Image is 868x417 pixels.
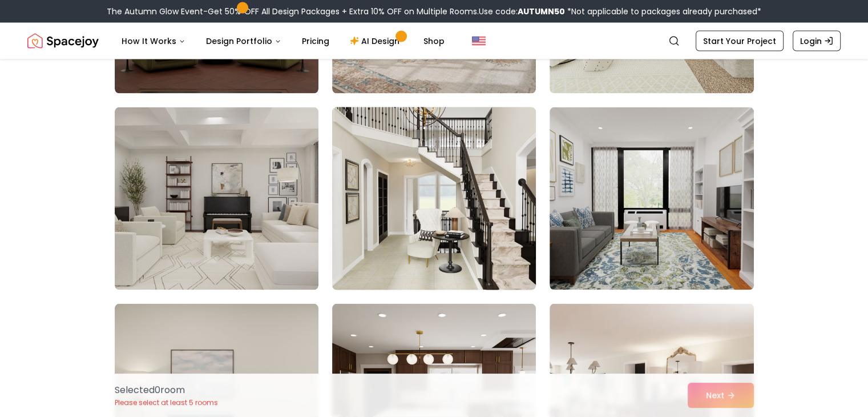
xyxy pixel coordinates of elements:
[115,107,318,290] img: Room room-34
[293,30,338,53] a: Pricing
[414,30,454,53] a: Shop
[550,107,753,290] img: Room room-36
[518,6,565,17] b: AUTUMN50
[327,103,541,295] img: Room room-35
[472,34,486,48] img: United States
[112,30,454,53] nav: Main
[27,23,841,59] nav: Global
[696,31,784,51] a: Start Your Project
[115,398,218,407] p: Please select at least 5 rooms
[107,6,761,17] div: The Autumn Glow Event-Get 50% OFF All Design Packages + Extra 10% OFF on Multiple Rooms.
[341,30,412,53] a: AI Design
[793,31,841,51] a: Login
[197,30,290,53] button: Design Portfolio
[115,383,218,397] p: Selected 0 room
[112,30,195,53] button: How It Works
[565,6,761,17] span: *Not applicable to packages already purchased*
[27,30,99,53] img: Spacejoy Logo
[479,6,565,17] span: Use code:
[27,30,99,53] a: Spacejoy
